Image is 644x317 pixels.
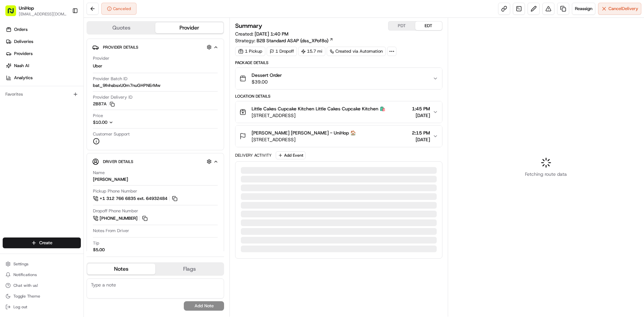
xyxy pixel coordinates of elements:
button: Provider Details [92,42,218,53]
button: Reassign [572,3,595,15]
button: UniHop [19,5,34,11]
span: +1 312 766 6835 ext. 64932484 [100,196,167,202]
div: $5.00 [93,247,105,253]
button: Little Cakes Cupcake Kitchen Little Cakes Cupcake Kitchen 🛍️[STREET_ADDRESS]1:45 PM[DATE] [235,101,442,123]
button: Notifications [3,270,81,279]
button: UniHop[EMAIL_ADDRESS][DOMAIN_NAME] [3,3,69,19]
span: Nash AI [14,63,29,69]
div: 1 Dropoff [267,47,297,56]
span: Toggle Theme [13,294,40,299]
div: 1 Pickup [235,47,265,56]
span: Provider Delivery ID [93,94,132,100]
span: Deliveries [14,39,33,45]
span: Providers [14,51,33,57]
span: Tip [93,240,99,246]
span: [DATE] 1:40 PM [255,31,288,37]
div: [PERSON_NAME] [93,176,128,182]
button: Settings [3,259,81,269]
span: Settings [13,261,29,267]
button: Add Event [276,151,306,159]
button: Chat with us! [3,281,81,290]
div: Strategy: [235,37,333,44]
button: Flags [155,264,223,274]
button: EDT [415,21,442,30]
span: [STREET_ADDRESS] [252,112,385,119]
button: Toggle Theme [3,292,81,301]
span: [DATE] [412,112,430,119]
span: Chat with us! [13,283,38,288]
button: [PERSON_NAME] [PERSON_NAME] - UniHop 🏠[STREET_ADDRESS]2:15 PM[DATE] [235,125,442,147]
span: 2:15 PM [412,129,430,136]
button: Notes [87,264,155,274]
span: Notifications [13,272,37,277]
span: bat_9fnhsbsxU0m7nuGHPNErMw [93,83,160,89]
span: Fetching route data [525,171,567,177]
a: Deliveries [3,36,84,47]
a: Created via Automation [327,47,386,56]
span: Dropoff Phone Number [93,208,138,214]
a: Providers [3,48,84,59]
span: Driver Details [103,159,133,164]
button: $10.00 [93,119,152,125]
a: Orders [3,24,84,35]
span: Provider [93,55,109,61]
span: [DATE] [412,136,430,143]
button: Dessert Order$39.00 [235,68,442,89]
span: Orders [14,27,28,33]
button: Driver Details [92,156,218,167]
span: Analytics [14,75,33,81]
span: Created: [235,31,288,37]
div: Package Details [235,60,442,65]
span: 1:45 PM [412,105,430,112]
a: Nash AI [3,60,84,71]
span: Provider Details [103,45,138,50]
span: Name [93,170,105,176]
button: Create [3,237,81,248]
span: [STREET_ADDRESS] [252,136,356,143]
div: Location Details [235,94,442,99]
h3: Summary [235,23,262,29]
button: PDT [388,21,415,30]
span: Provider Batch ID [93,76,127,82]
span: Reassign [575,6,592,12]
button: Quotes [87,22,155,33]
button: 2B87A [93,101,115,107]
span: Uber [93,63,102,69]
button: [EMAIL_ADDRESS][DOMAIN_NAME] [19,11,67,17]
span: Little Cakes Cupcake Kitchen Little Cakes Cupcake Kitchen 🛍️ [252,105,385,112]
span: $10.00 [93,119,107,125]
button: Canceled [101,3,137,15]
span: Notes From Driver [93,228,129,234]
button: Log out [3,302,81,312]
a: +1 312 766 6835 ext. 64932484 [93,195,178,202]
a: B2B Standard ASAP (dss_XPof8o) [257,37,333,44]
span: Customer Support [93,131,130,137]
button: CancelDelivery [598,3,641,15]
span: Cancel Delivery [608,6,638,12]
div: Favorites [3,89,81,100]
div: 15.7 mi [298,47,325,56]
span: Dessert Order [252,72,282,78]
a: [PHONE_NUMBER] [93,215,149,222]
a: Analytics [3,72,84,83]
span: B2B Standard ASAP (dss_XPof8o) [257,37,328,44]
button: Provider [155,22,223,33]
span: Price [93,113,103,119]
span: $39.00 [252,78,282,85]
div: Delivery Activity [235,153,272,158]
span: Create [39,240,52,246]
span: Pickup Phone Number [93,188,137,194]
span: Log out [13,304,27,310]
span: [PERSON_NAME] [PERSON_NAME] - UniHop 🏠 [252,129,356,136]
span: [PHONE_NUMBER] [100,215,138,221]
